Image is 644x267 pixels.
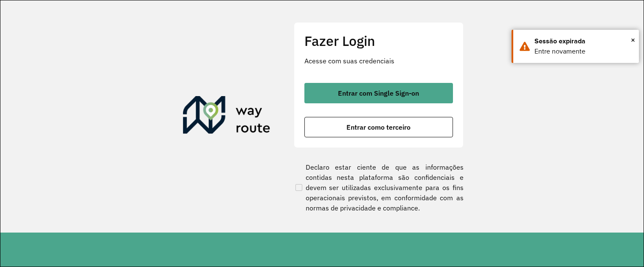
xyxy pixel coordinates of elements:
[304,56,453,66] p: Acesse com suas credenciais
[534,36,633,46] div: Sessão expirada
[338,90,419,97] span: Entrar com Single Sign-on
[183,96,270,137] img: Roteirizador AmbevTech
[304,117,453,137] button: button
[631,34,635,46] span: ×
[631,34,635,46] button: Close
[304,33,453,49] h2: Fazer Login
[534,46,633,57] div: Entre novamente
[304,83,453,103] button: button
[346,124,411,131] span: Entrar como terceiro
[294,162,464,213] label: Declaro estar ciente de que as informações contidas nesta plataforma são confidenciais e devem se...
